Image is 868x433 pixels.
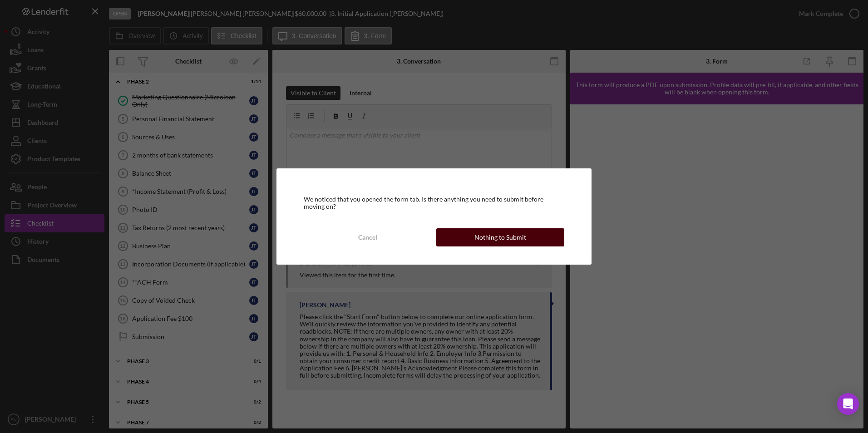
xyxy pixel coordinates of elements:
div: Cancel [358,228,377,246]
button: Cancel [304,228,432,246]
div: Nothing to Submit [474,228,526,246]
div: We noticed that you opened the form tab. Is there anything you need to submit before moving on? [304,196,564,210]
div: Open Intercom Messenger [837,393,859,415]
button: Nothing to Submit [436,228,564,246]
